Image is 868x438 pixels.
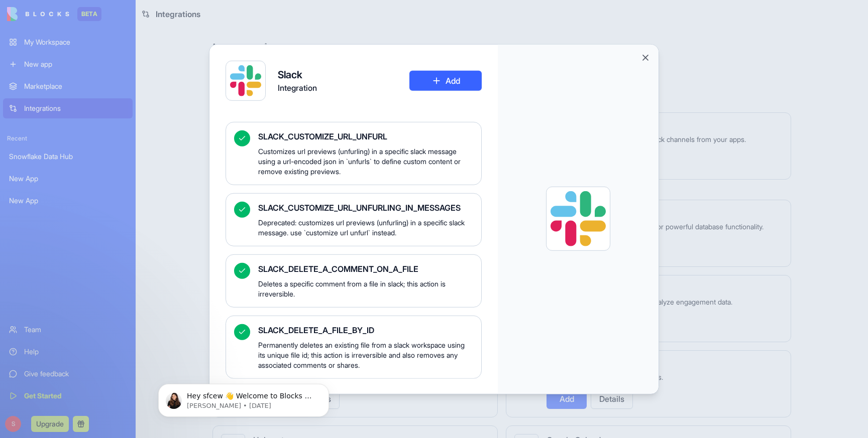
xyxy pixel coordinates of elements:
span: Permanently deletes an existing file from a slack workspace using its unique file id; this action... [258,340,473,370]
span: Deprecated: customizes url previews (unfurling) in a specific slack message. use `customize url u... [258,217,473,237]
button: Add [409,70,482,90]
span: Deletes a specific comment from a file in slack; this action is irreversible. [258,278,473,299]
span: SLACK_DELETE_A_FILE_BY_ID [258,324,473,336]
iframe: Intercom notifications message [143,363,344,433]
button: Close [640,52,650,62]
span: SLACK_CUSTOMIZE_URL_UNFURL [258,130,473,142]
span: SLACK_CUSTOMIZE_URL_UNFURLING_IN_MESSAGES [258,201,473,213]
span: Integration [278,81,317,93]
span: Customizes url previews (unfurling) in a specific slack message using a url-encoded json in `unfu... [258,146,473,176]
h4: Slack [278,67,317,81]
span: SLACK_DELETE_A_COMMENT_ON_A_FILE [258,262,473,274]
